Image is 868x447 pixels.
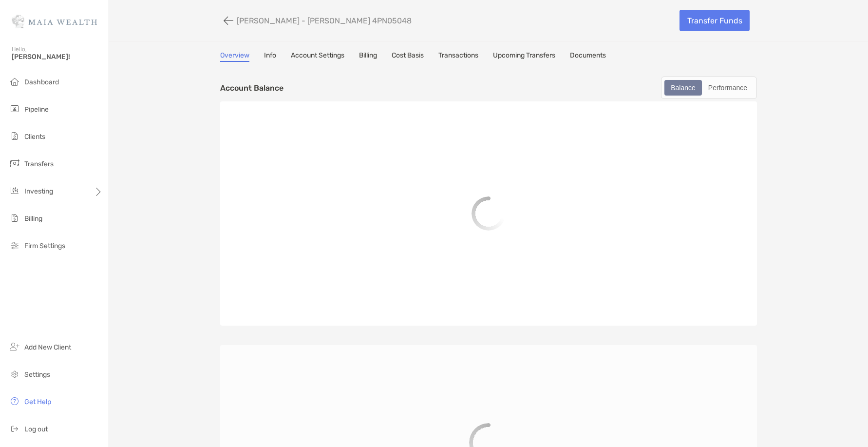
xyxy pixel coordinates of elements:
img: settings icon [9,368,20,380]
span: Firm Settings [24,242,65,250]
img: firm-settings icon [9,239,20,251]
div: segmented control [661,77,757,99]
span: Transfers [24,160,54,168]
span: Clients [24,133,45,141]
span: [PERSON_NAME]! [12,53,103,61]
a: Info [264,51,276,62]
div: Performance [703,81,753,95]
a: Upcoming Transfers [493,51,555,62]
span: Billing [24,214,42,223]
img: transfers icon [9,157,20,169]
span: Log out [24,425,48,433]
span: Dashboard [24,78,59,86]
a: Cost Basis [392,51,424,62]
a: Billing [359,51,377,62]
a: Transactions [438,51,478,62]
a: Account Settings [291,51,344,62]
img: clients icon [9,130,20,142]
span: Settings [24,370,50,379]
span: Get Help [24,398,51,406]
img: Zoe Logo [12,4,97,39]
span: Investing [24,187,53,195]
a: Transfer Funds [679,10,750,31]
a: Overview [220,51,249,62]
p: [PERSON_NAME] - [PERSON_NAME] 4PN05048 [237,16,412,25]
p: Account Balance [220,82,283,94]
img: dashboard icon [9,76,20,87]
img: logout icon [9,423,20,434]
img: get-help icon [9,395,20,407]
img: investing icon [9,185,20,196]
span: Pipeline [24,105,49,114]
span: Add New Client [24,343,71,351]
img: billing icon [9,212,20,224]
img: add_new_client icon [9,341,20,352]
a: Documents [570,51,606,62]
img: pipeline icon [9,103,20,115]
div: Balance [665,81,701,95]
